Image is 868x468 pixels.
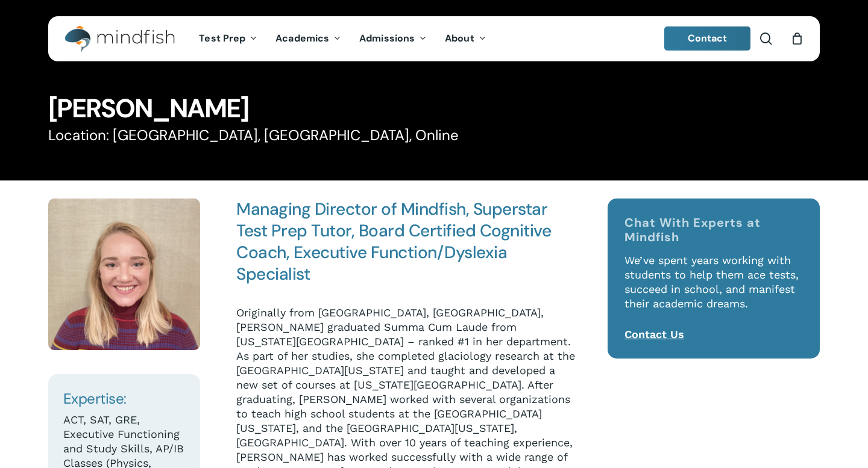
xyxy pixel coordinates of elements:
h4: Managing Director of Mindfish, Superstar Test Prep Tutor, Board Certified Cognitive Coach, Execut... [236,199,577,285]
a: Academics [266,34,350,44]
span: Test Prep [199,32,245,45]
a: Contact [664,26,751,51]
span: Expertise: [63,389,127,408]
a: Test Prep [190,34,266,44]
a: About [436,34,495,44]
nav: Main Menu [190,16,495,61]
span: Location: [GEOGRAPHIC_DATA], [GEOGRAPHIC_DATA], Online [48,126,459,145]
header: Main Menu [48,16,820,61]
span: Admissions [359,32,415,45]
a: Contact Us [624,328,684,340]
span: Contact [688,32,728,45]
a: Cart [790,32,804,45]
a: Admissions [350,34,436,44]
img: Tutor Hailey Andler [48,199,200,350]
h4: Chat With Experts at Mindfish [624,215,803,244]
span: About [445,32,474,45]
p: We’ve spent years working with students to help them ace tests, succeed in school, and manifest t... [624,253,803,327]
h1: [PERSON_NAME] [48,96,820,122]
span: Academics [275,32,329,45]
